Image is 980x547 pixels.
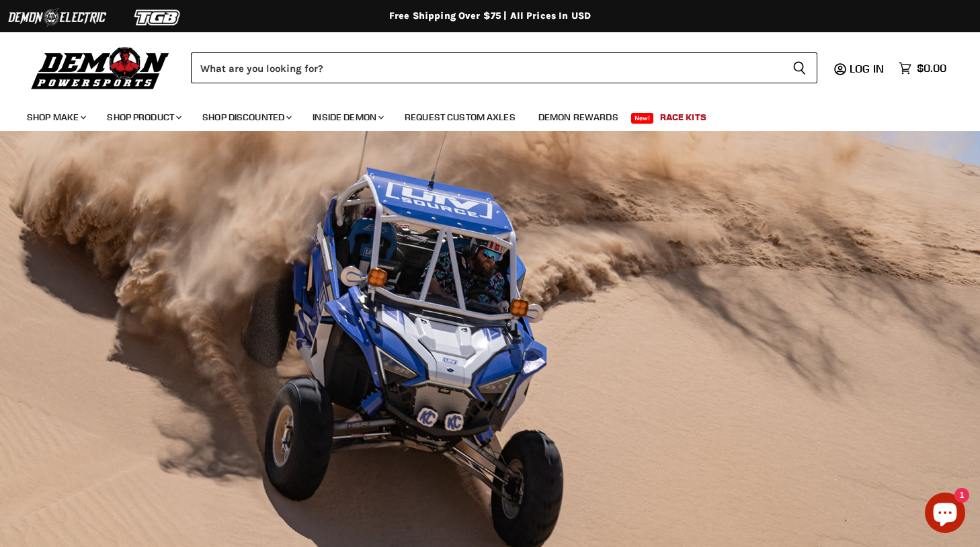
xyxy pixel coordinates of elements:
inbox-online-store-chat: Shopify online store chat [921,493,969,536]
a: Inside Demon [302,103,392,131]
form: Product [191,52,817,83]
img: Demon Powersports [27,44,174,91]
a: Shop Make [17,103,94,131]
a: $0.00 [892,58,953,78]
input: Search [191,52,782,83]
ul: Main menu [17,98,943,131]
span: New! [631,113,654,124]
span: $0.00 [917,62,946,75]
a: Shop Discounted [192,103,300,131]
a: Demon Rewards [528,103,628,131]
a: Shop Product [97,103,190,131]
a: Log in [844,62,892,75]
a: Request Custom Axles [395,103,526,131]
img: TGB Logo 2 [108,5,208,30]
img: Demon Electric Logo 2 [7,5,108,30]
a: Race Kits [650,103,717,131]
button: Search [782,52,817,83]
span: Log in [850,62,884,75]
